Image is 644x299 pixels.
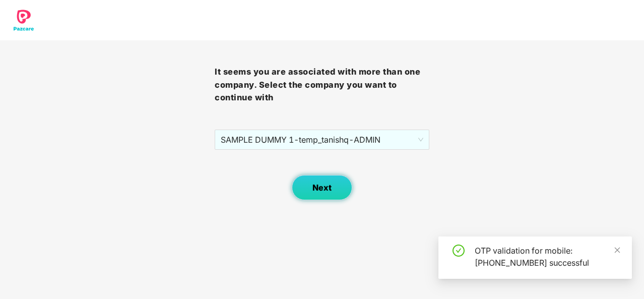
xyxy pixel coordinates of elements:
div: OTP validation for mobile: [PHONE_NUMBER] successful [475,245,620,269]
button: Next [292,175,352,200]
span: close [614,247,621,254]
span: check-circle [453,245,465,257]
span: Next [312,183,332,193]
span: SAMPLE DUMMY 1 - temp_tanishq - ADMIN [221,130,423,149]
h3: It seems you are associated with more than one company. Select the company you want to continue with [215,66,429,104]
